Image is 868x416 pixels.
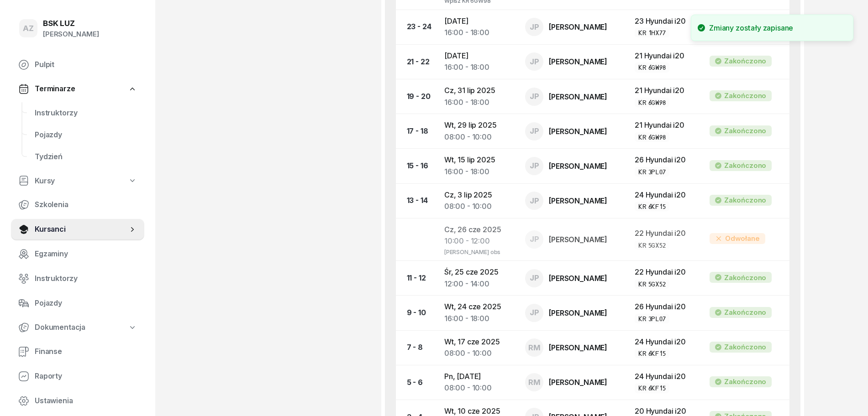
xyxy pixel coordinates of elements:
div: KR 3PL07 [638,168,666,176]
a: Tydzień [27,146,144,168]
div: [PERSON_NAME] [549,197,607,204]
td: Cz, 3 lip 2025 [437,183,518,218]
div: 10:00 - 12:00 [444,235,510,247]
a: Szkolenia [11,194,144,216]
span: RM [528,379,541,386]
div: 08:00 - 10:00 [444,348,510,359]
td: Wt, 15 lip 2025 [437,149,518,183]
td: 7 - 8 [396,330,437,365]
span: JP [530,162,539,170]
div: KR 6KF15 [638,384,666,392]
div: Zakończono [724,55,766,67]
td: 11 - 12 [396,261,437,296]
div: KR 5GX52 [638,241,666,249]
div: [PERSON_NAME] [549,379,607,386]
a: Pulpit [11,54,144,76]
span: JP [530,309,539,317]
td: 23 - 24 [396,10,437,44]
div: Zakończono [724,376,766,388]
td: Wt, 24 cze 2025 [437,296,518,330]
div: Odwołane [710,233,765,244]
div: BSK LUZ [43,20,99,27]
a: Pojazdy [11,292,144,314]
div: [PERSON_NAME] [43,28,99,40]
td: Cz, 26 cze 2025 [437,218,518,260]
span: JP [530,274,539,282]
div: [PERSON_NAME] [549,275,607,282]
div: Zakończono [724,125,766,137]
div: 08:00 - 10:00 [444,382,510,394]
span: Pulpit [35,59,137,71]
div: Zakończono [724,341,766,353]
td: Cz, 31 lip 2025 [437,79,518,114]
div: Zakończono [724,194,766,206]
div: 22 Hyundai i20 [635,266,695,278]
div: 21 Hyundai i20 [635,120,695,131]
span: JP [530,235,539,243]
div: 23 Hyundai i20 [635,16,695,27]
div: KR 6KF15 [638,203,666,210]
td: 15 - 16 [396,149,437,183]
span: JP [530,127,539,135]
div: 24 Hyundai i20 [635,189,695,201]
span: Raporty [35,370,137,382]
span: JP [530,197,539,205]
td: 13 - 14 [396,183,437,218]
span: Instruktorzy [35,107,137,119]
div: 21 Hyundai i20 [635,85,695,97]
a: Instruktorzy [11,268,144,290]
td: 21 - 22 [396,44,437,79]
div: [PERSON_NAME] [549,93,607,100]
a: Instruktorzy [27,102,144,124]
span: Kursanci [35,224,128,235]
div: Zakończono [724,160,766,172]
div: KR 6GW98 [638,133,666,141]
td: Wt, 17 cze 2025 [437,330,518,365]
span: Finanse [35,346,137,358]
span: RM [528,344,541,352]
div: KR 6GW98 [638,63,666,71]
div: Zakończono [724,307,766,318]
div: 24 Hyundai i20 [635,371,695,383]
div: 22 Hyundai i20 [635,228,695,239]
div: 16:00 - 18:00 [444,27,510,39]
div: [PERSON_NAME] obs [444,247,510,255]
span: Kursy [35,175,55,187]
td: 19 - 20 [396,79,437,114]
a: Kursanci [11,218,144,240]
span: Dokumentacja [35,322,85,333]
td: [DATE] [437,10,518,44]
a: Egzaminy [11,243,144,265]
a: Finanse [11,341,144,363]
span: Ustawienia [35,395,137,407]
span: Instruktorzy [35,273,137,285]
div: [PERSON_NAME] [549,344,607,351]
td: 5 - 6 [396,365,437,400]
td: 17 - 18 [396,114,437,149]
div: 16:00 - 18:00 [444,313,510,325]
div: 08:00 - 10:00 [444,131,510,143]
span: Pojazdy [35,129,137,141]
td: Wt, 29 lip 2025 [437,114,518,149]
span: Egzaminy [35,248,137,260]
div: 08:00 - 10:00 [444,201,510,213]
span: JP [530,58,539,66]
div: 21 Hyundai i20 [635,50,695,62]
a: Pojazdy [27,124,144,146]
span: AZ [23,25,34,32]
div: 16:00 - 18:00 [444,62,510,73]
span: JP [530,23,539,31]
div: [PERSON_NAME] [549,309,607,317]
span: Tydzień [35,151,137,163]
a: Terminarze [11,78,144,99]
div: 26 Hyundai i20 [635,154,695,166]
a: Ustawienia [11,390,144,412]
span: Szkolenia [35,199,137,211]
a: Kursy [11,171,144,192]
div: 26 Hyundai i20 [635,301,695,313]
div: 24 Hyundai i20 [635,336,695,348]
div: 16:00 - 18:00 [444,97,510,109]
div: [PERSON_NAME] [549,162,607,170]
div: KR 6GW98 [638,99,666,106]
div: KR 1HX77 [638,29,666,36]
